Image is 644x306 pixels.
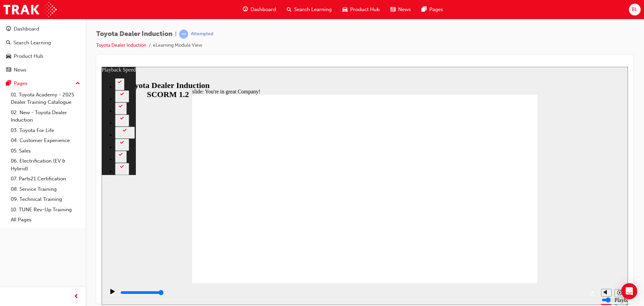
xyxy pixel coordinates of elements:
span: search-icon [6,40,11,46]
span: BL [632,6,638,13]
span: Search Learning [294,6,332,13]
a: 02. New - Toyota Dealer Induction [8,107,83,125]
span: car-icon [6,53,11,59]
li: eLearning Module View [153,42,202,49]
div: Product Hub [14,52,43,60]
a: 04. Customer Experience [8,135,83,146]
a: Product Hub [3,50,83,62]
span: news-icon [6,67,11,73]
button: Mute (Ctrl+Alt+M) [499,222,510,230]
a: 08. Service Training [8,184,83,194]
div: 2 [16,17,20,23]
span: Product Hub [350,6,380,13]
a: 09. Technical Training [8,194,83,205]
a: Search Learning [3,37,83,49]
span: Dashboard [251,6,276,13]
button: Playback speed [513,222,523,230]
span: news-icon [390,5,395,14]
button: Pages [3,77,83,90]
span: Toyota Dealer Induction [96,30,172,38]
a: news-iconNews [385,3,416,16]
div: Attempted [191,31,213,37]
span: search-icon [287,5,291,14]
span: | [175,30,176,38]
button: DashboardSearch LearningProduct HubNews [3,21,83,77]
div: Pages [14,80,28,87]
div: Playback Speed [513,230,523,243]
a: search-iconSearch Learning [281,3,337,16]
div: Dashboard [14,25,39,33]
a: Toyota Dealer Induction [96,42,146,48]
div: News [14,66,26,74]
a: Dashboard [3,23,83,35]
a: pages-iconPages [416,3,448,16]
span: learningRecordVerb_ATTEMPT-icon [179,30,188,39]
img: Trak [3,2,57,17]
div: Search Learning [13,39,51,47]
span: up-icon [75,79,80,88]
a: All Pages [8,215,83,225]
span: guage-icon [6,26,11,32]
a: car-iconProduct Hub [337,3,385,16]
input: slide progress [19,223,62,228]
div: misc controls [496,216,523,238]
span: guage-icon [243,5,248,14]
span: pages-icon [422,5,427,14]
span: car-icon [342,5,347,14]
input: volume [500,230,543,236]
button: BL [629,4,641,15]
a: 03. Toyota For Life [8,125,83,136]
a: guage-iconDashboard [237,3,281,16]
div: Open Intercom Messenger [621,283,637,299]
a: 07. Parts21 Certification [8,174,83,184]
a: 10. TUNE Rev-Up Training [8,205,83,215]
span: News [398,6,411,13]
button: 2 [13,11,23,24]
span: Pages [429,6,443,13]
a: 05. Sales [8,146,83,156]
span: pages-icon [6,81,11,87]
a: 06. Electrification (EV & Hybrid) [8,156,83,174]
a: News [3,64,83,76]
button: Replay (Ctrl+Alt+R) [486,222,496,232]
span: prev-icon [74,293,79,301]
a: 01. Toyota Academy - 2025 Dealer Training Catalogue [8,90,83,107]
button: Play (Ctrl+Alt+P) [3,222,15,233]
div: playback controls [3,216,496,238]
